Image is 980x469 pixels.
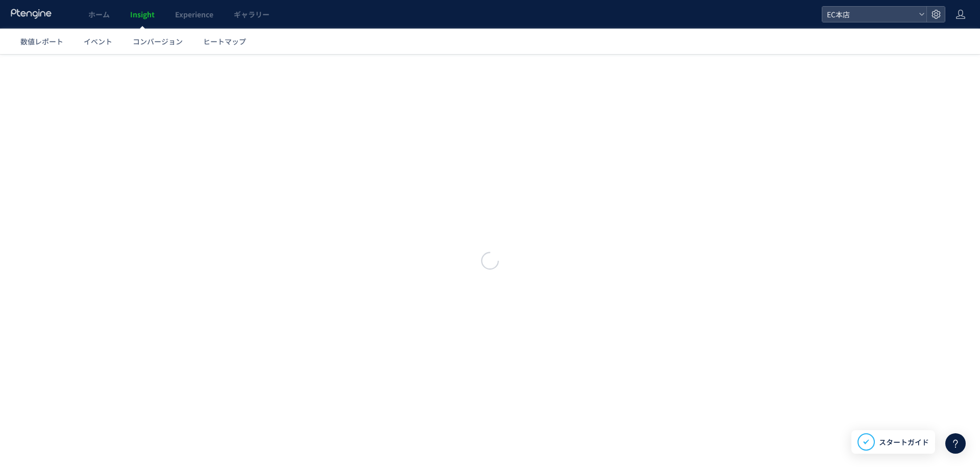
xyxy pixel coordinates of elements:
[130,9,155,19] span: Insight
[175,9,213,19] span: Experience
[133,36,183,46] span: コンバージョン
[84,36,112,46] span: イベント
[879,437,929,448] span: スタートガイド
[20,36,63,46] span: 数値レポート
[88,9,110,19] span: ホーム
[234,9,269,19] span: ギャラリー
[824,7,915,22] span: EC本店
[203,36,246,46] span: ヒートマップ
